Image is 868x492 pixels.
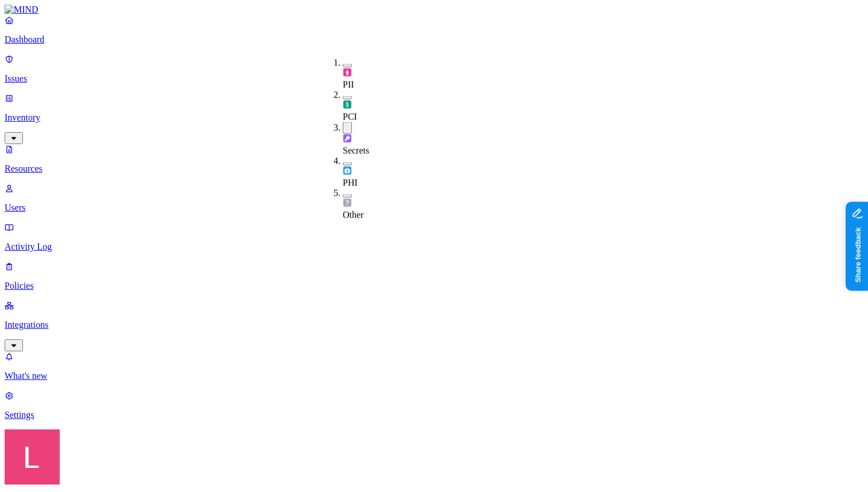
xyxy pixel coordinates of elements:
[5,34,863,45] p: Dashboard
[5,73,863,84] p: Issues
[5,183,863,213] a: Users
[343,198,352,207] img: other
[5,429,60,485] img: Landen Brown
[5,242,863,252] p: Activity Log
[5,320,863,330] p: Integrations
[5,410,863,420] p: Settings
[5,203,863,213] p: Users
[5,281,863,291] p: Policies
[343,177,358,187] span: PHI
[343,111,357,121] span: PCI
[343,166,352,175] img: phi
[5,261,863,291] a: Policies
[343,210,363,219] span: Other
[343,79,354,89] span: PII
[5,15,863,45] a: Dashboard
[5,164,863,174] p: Resources
[5,5,38,15] img: MIND
[343,68,352,77] img: pii
[343,134,352,143] img: secret
[5,144,863,174] a: Resources
[5,390,863,420] a: Settings
[5,54,863,84] a: Issues
[5,113,863,123] p: Inventory
[5,93,863,142] a: Inventory
[5,300,863,350] a: Integrations
[343,145,369,155] span: Secrets
[343,100,352,109] img: pci
[5,222,863,252] a: Activity Log
[5,5,863,15] a: MIND
[5,351,863,381] a: What's new
[5,371,863,381] p: What's new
